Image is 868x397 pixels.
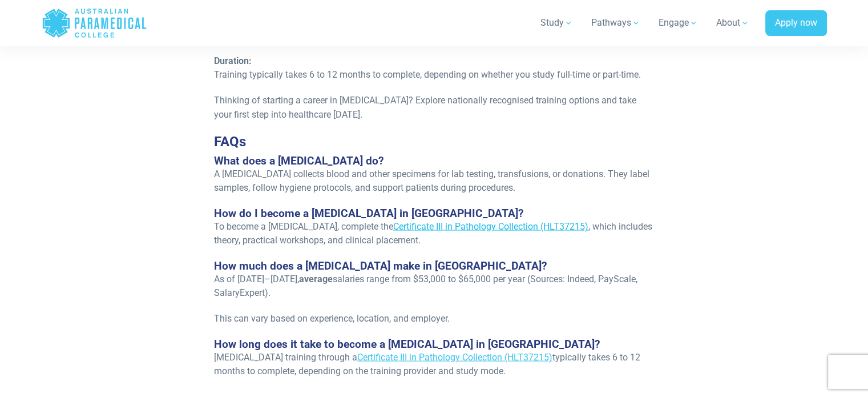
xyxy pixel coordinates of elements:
a: Engage [652,7,705,39]
strong: How do I become a [MEDICAL_DATA] in [GEOGRAPHIC_DATA]? [214,206,524,219]
p: Training typically takes 6 to 12 months to complete, depending on whether you study full-time or ... [214,54,655,82]
strong: What does a [MEDICAL_DATA] do? [214,154,384,167]
p: A [MEDICAL_DATA] collects blood and other specimens for lab testing, transfusions, or donations. ... [214,167,655,194]
strong: How much does a [MEDICAL_DATA] make in [GEOGRAPHIC_DATA]? [214,259,547,272]
strong: How long does it take to become a [MEDICAL_DATA] in [GEOGRAPHIC_DATA]? [214,337,600,350]
a: Certificate III in Pathology Collection (HLT37215) [357,351,552,362]
a: Study [534,7,580,39]
p: To become a [MEDICAL_DATA], complete the , which includes theory, practical workshops, and clinic... [214,219,655,247]
a: Pathways [584,7,647,39]
strong: Duration: [214,55,252,66]
strong: average [299,273,333,284]
p: [MEDICAL_DATA] training through a typically takes 6 to 12 months to complete, depending on the tr... [214,350,655,378]
a: Apply now [765,10,827,37]
a: About [709,7,756,39]
a: Certificate III in Pathology Collection (HLT37215) [393,220,588,231]
p: This can vary based on experience, location, and employer. [214,311,655,325]
p: Thinking of starting a career in [MEDICAL_DATA]? Explore nationally recognised training options a... [214,94,655,121]
a: Australian Paramedical College [42,5,147,42]
p: As of [DATE]–[DATE], salaries range from $53,000 to $65,000 per year (Sources: Indeed, PayScale, ... [214,272,655,299]
h3: FAQs [214,133,655,150]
